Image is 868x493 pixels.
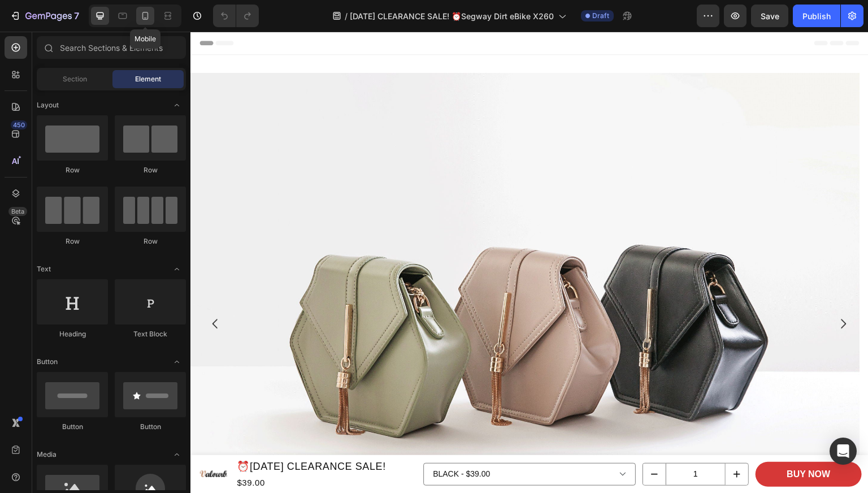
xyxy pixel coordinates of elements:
[37,165,108,175] div: Row
[751,5,788,27] button: Save
[761,11,779,21] span: Save
[802,10,831,22] div: Publish
[37,449,57,460] span: Media
[37,357,58,367] span: Button
[168,260,186,278] span: Toggle open
[637,276,669,308] button: Carousel Next Arrow
[5,5,84,27] button: 7
[37,36,186,59] input: Search Sections & Elements
[9,276,41,308] button: Carousel Back Arrow
[596,435,640,451] div: BUY NOW
[168,446,186,464] span: Toggle open
[135,74,161,84] span: Element
[37,422,108,432] div: Button
[190,32,868,493] iframe: Design area
[168,96,186,114] span: Toggle open
[115,422,186,432] div: Button
[63,74,87,84] span: Section
[37,236,108,246] div: Row
[535,432,558,453] button: increment
[168,353,186,371] span: Toggle open
[11,120,27,129] div: 450
[793,5,840,27] button: Publish
[565,430,671,456] button: BUY NOW
[37,264,51,274] span: Text
[830,438,857,465] div: Open Intercom Messenger
[345,10,348,22] span: /
[475,432,535,453] input: quantity
[37,329,108,339] div: Heading
[350,10,554,22] span: [DATE] CLEARANCE SALE! ⏰Segway Dirt eBike X260
[115,165,186,175] div: Row
[37,100,59,110] span: Layout
[592,11,609,21] span: Draft
[115,329,186,339] div: Text Block
[74,9,79,23] p: 7
[213,5,259,27] div: Undo/Redo
[115,236,186,246] div: Row
[453,432,475,453] button: decrement
[8,207,27,216] div: Beta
